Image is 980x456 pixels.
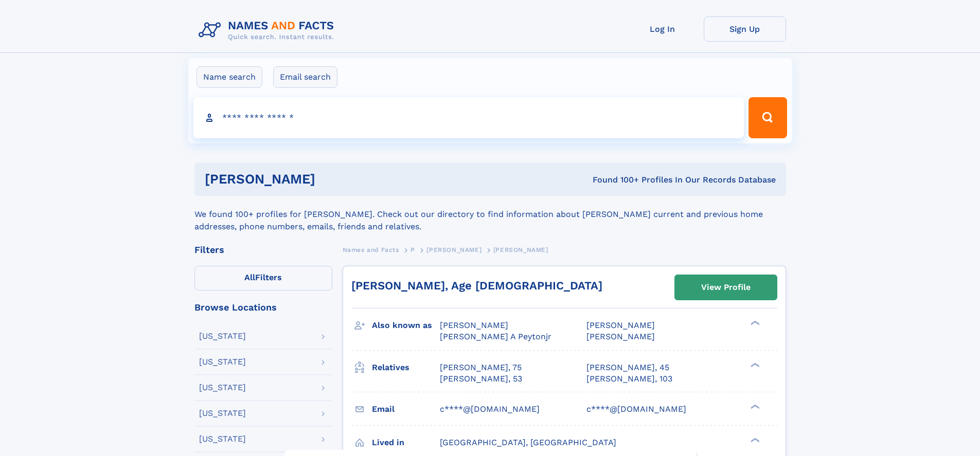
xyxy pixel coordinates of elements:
[351,279,602,292] a: [PERSON_NAME], Age [DEMOGRAPHIC_DATA]
[675,275,777,300] a: View Profile
[586,332,655,341] span: [PERSON_NAME]
[273,66,337,88] label: Email search
[621,16,704,42] a: Log In
[244,272,255,282] span: All
[343,243,399,256] a: Names and Facts
[199,358,246,366] div: [US_STATE]
[586,320,655,330] span: [PERSON_NAME]
[372,317,440,334] h3: Also known as
[205,173,454,186] h1: [PERSON_NAME]
[749,97,787,138] button: Search Button
[748,361,760,368] div: ❯
[704,16,786,42] a: Sign Up
[411,246,415,253] span: P
[454,174,776,186] div: Found 100+ Profiles In Our Records Database
[440,437,616,447] span: [GEOGRAPHIC_DATA], [GEOGRAPHIC_DATA]
[440,320,508,330] span: [PERSON_NAME]
[493,246,548,253] span: [PERSON_NAME]
[197,66,262,88] label: Name search
[372,400,440,418] h3: Email
[199,435,246,443] div: [US_STATE]
[199,409,246,417] div: [US_STATE]
[440,362,522,373] a: [PERSON_NAME], 75
[194,266,332,290] label: Filters
[426,243,482,256] a: [PERSON_NAME]
[411,243,415,256] a: P
[586,373,672,385] a: [PERSON_NAME], 103
[199,384,246,392] div: [US_STATE]
[193,97,744,138] input: search input
[701,276,751,299] div: View Profile
[194,196,786,233] div: We found 100+ profiles for [PERSON_NAME]. Check out our directory to find information about [PERS...
[586,362,669,373] a: [PERSON_NAME], 45
[748,403,760,410] div: ❯
[748,320,760,326] div: ❯
[426,246,482,253] span: [PERSON_NAME]
[194,16,343,44] img: Logo Names and Facts
[372,434,440,451] h3: Lived in
[440,373,522,385] a: [PERSON_NAME], 53
[194,245,332,254] div: Filters
[748,436,760,443] div: ❯
[194,303,332,312] div: Browse Locations
[440,332,551,341] span: [PERSON_NAME] A Peytonjr
[372,359,440,376] h3: Relatives
[199,332,246,340] div: [US_STATE]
